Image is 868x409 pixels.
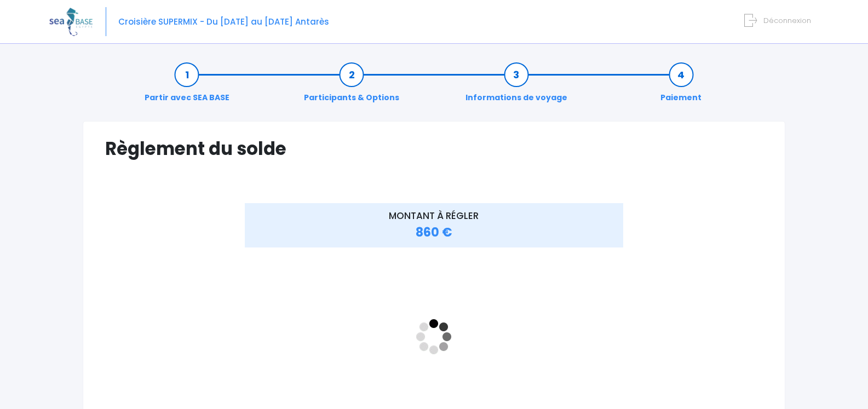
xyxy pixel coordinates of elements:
span: 860 € [416,224,452,241]
a: Informations de voyage [460,69,573,103]
a: Partir avec SEA BASE [139,69,235,103]
a: Participants & Options [298,69,405,103]
span: Croisière SUPERMIX - Du [DATE] au [DATE] Antarès [118,16,329,27]
h1: Règlement du solde [105,138,763,159]
span: Déconnexion [763,15,811,26]
a: Paiement [655,69,707,103]
span: MONTANT À RÉGLER [389,209,479,222]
